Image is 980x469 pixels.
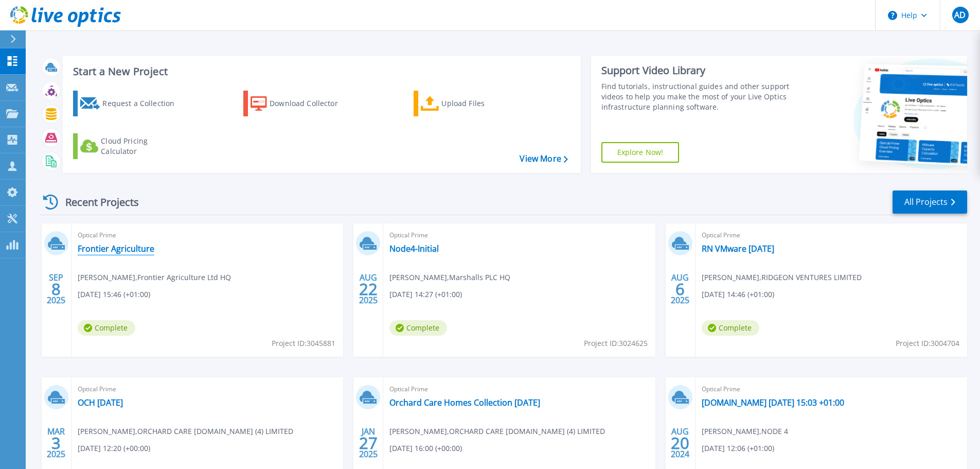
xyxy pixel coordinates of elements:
span: Complete [389,320,447,336]
div: Find tutorials, instructional guides and other support videos to help you make the most of your L... [601,81,793,112]
div: Recent Projects [40,189,153,215]
a: Download Collector [243,91,358,116]
span: Project ID: 3004704 [896,338,959,349]
span: AD [954,11,966,19]
div: AUG 2025 [359,270,378,308]
span: 6 [675,285,685,293]
a: Orchard Care Homes Collection [DATE] [389,397,540,408]
div: Download Collector [270,93,352,114]
span: Project ID: 3045881 [272,338,335,349]
a: OCH [DATE] [78,397,123,408]
span: 27 [359,439,378,447]
span: [DATE] 12:20 (+00:00) [78,443,150,454]
a: Explore Now! [601,142,680,163]
span: [DATE] 15:46 (+01:00) [78,289,150,300]
span: [DATE] 16:00 (+00:00) [389,443,462,454]
span: Optical Prime [702,384,961,395]
a: RN VMware [DATE] [702,244,774,254]
span: Optical Prime [702,230,961,241]
span: [PERSON_NAME] , ORCHARD CARE [DOMAIN_NAME] (4) LIMITED [389,426,605,437]
span: [PERSON_NAME] , Frontier Agriculture Ltd HQ [78,272,231,283]
a: Upload Files [414,91,528,116]
a: Node4-Initial [389,244,439,254]
span: Optical Prime [389,230,649,241]
div: SEP 2025 [46,270,66,308]
span: [PERSON_NAME] , Marshalls PLC HQ [389,272,510,283]
span: [PERSON_NAME] , ORCHARD CARE [DOMAIN_NAME] (4) LIMITED [78,426,293,437]
div: Upload Files [441,93,524,114]
a: Request a Collection [73,91,188,116]
a: Cloud Pricing Calculator [73,133,188,159]
div: Cloud Pricing Calculator [101,136,183,157]
span: 8 [51,285,61,293]
a: [DOMAIN_NAME] [DATE] 15:03 +01:00 [702,397,844,408]
a: All Projects [893,190,967,214]
span: [DATE] 14:46 (+01:00) [702,289,774,300]
div: Request a Collection [102,93,185,114]
span: 3 [51,439,61,447]
div: AUG 2025 [670,270,690,308]
span: Project ID: 3024625 [584,338,648,349]
span: Optical Prime [78,384,337,395]
span: Complete [702,320,759,336]
h3: Start a New Project [73,66,567,77]
div: JAN 2025 [359,424,378,462]
span: 20 [671,439,689,447]
span: [PERSON_NAME] , RIDGEON VENTURES LIMITED [702,272,862,283]
span: Complete [78,320,135,336]
a: Frontier Agriculture [78,244,154,254]
div: AUG 2024 [670,424,690,462]
span: [DATE] 14:27 (+01:00) [389,289,462,300]
span: Optical Prime [389,384,649,395]
span: [PERSON_NAME] , NODE 4 [702,426,788,437]
span: Optical Prime [78,230,337,241]
a: View More [520,154,567,164]
div: MAR 2025 [46,424,66,462]
span: [DATE] 12:06 (+01:00) [702,443,774,454]
span: 22 [359,285,378,293]
div: Support Video Library [601,64,793,77]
